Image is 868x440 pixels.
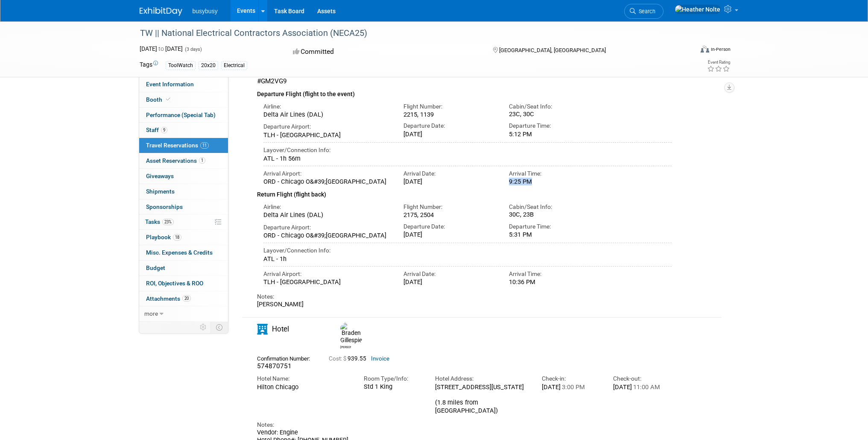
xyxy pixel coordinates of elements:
[509,178,602,185] div: 9:25 PM
[675,5,721,14] img: Heather Nolte
[257,362,292,370] span: 574870751
[435,375,529,383] div: Hotel Address:
[146,234,181,241] span: Playbook
[499,47,606,53] span: [GEOGRAPHIC_DATA], [GEOGRAPHIC_DATA]
[340,344,351,349] div: Braden Gillespie
[364,383,422,391] div: Std 1 King
[263,103,391,111] div: Airline:
[257,77,287,85] span: #GM2VG9
[146,280,203,287] span: ROI, Objectives & ROO
[144,310,158,317] span: more
[542,375,600,383] div: Check-in:
[139,199,228,214] a: Sponsorships
[371,355,389,362] a: Invoice
[257,301,672,308] div: [PERSON_NAME]
[146,203,183,210] span: Sponsorships
[146,126,167,133] span: Staff
[329,355,348,362] span: Cost: $
[364,375,422,383] div: Room Type/Info:
[146,111,216,118] span: Performance (Special Tab)
[509,223,602,231] div: Departure Time:
[140,60,158,70] td: Tags
[257,375,351,383] div: Hotel Name:
[263,203,391,211] div: Airline:
[509,278,602,286] div: 10:36 PM
[139,169,228,184] a: Giveaways
[403,278,496,286] div: [DATE]
[403,130,496,138] div: [DATE]
[146,96,172,103] span: Booth
[257,85,672,99] div: Departure Flight (flight to the event)
[139,291,228,306] a: Attachments20
[162,219,174,225] span: 23%
[139,306,228,321] a: more
[257,293,672,301] div: Notes:
[199,157,205,164] span: 1
[166,97,170,102] i: Booth reservation complete
[403,223,496,231] div: Departure Date:
[707,60,730,65] div: Event Rating
[403,122,496,130] div: Departure Date:
[263,123,391,131] div: Departure Airport:
[632,383,660,391] span: 11:00 AM
[263,178,391,185] div: ORD - Chicago O&#39;[GEOGRAPHIC_DATA]
[139,276,228,291] a: ROI, Objectives & ROO
[200,142,209,149] span: 11
[403,203,496,211] div: Flight Number:
[613,375,672,383] div: Check-out:
[161,127,167,133] span: 9
[624,4,663,19] a: Search
[257,383,351,391] div: Hilton Chicago
[221,61,247,70] div: Electrical
[263,111,391,118] div: Delta Air Lines (DAL)
[139,123,228,138] a: Staff9
[435,383,529,414] div: [STREET_ADDRESS][US_STATE] (1.8 miles from [GEOGRAPHIC_DATA])
[263,146,672,154] div: Layover/Connection Info:
[139,261,228,276] a: Budget
[137,26,681,41] div: TW || National Electrical Contractors Association (NECA25)
[139,138,228,153] a: Travel Reservations11
[173,234,181,241] span: 18
[509,130,602,138] div: 5:12 PM
[542,383,600,391] div: [DATE]
[145,218,174,225] span: Tasks
[146,295,191,302] span: Attachments
[263,223,391,232] div: Departure Airport:
[710,46,731,53] div: In-Person
[146,142,209,149] span: Travel Reservations
[139,92,228,107] a: Booth
[509,211,602,219] div: 30C, 23B
[403,231,496,238] div: [DATE]
[636,8,655,15] span: Search
[561,383,585,391] span: 3:00 PM
[140,7,182,16] img: ExhibitDay
[272,325,289,333] span: Hotel
[146,249,213,256] span: Misc. Expenses & Credits
[146,188,175,195] span: Shipments
[329,355,370,362] span: 939.55
[139,245,228,260] a: Misc. Expenses & Credits
[139,108,228,123] a: Performance (Special Tab)
[146,264,165,271] span: Budget
[139,77,228,92] a: Event Information
[403,111,496,118] div: 2215, 1139
[139,184,228,199] a: Shipments
[257,185,672,199] div: Return Flight (flight back)
[509,170,602,178] div: Arrival Time:
[263,270,391,278] div: Arrival Airport:
[263,278,391,286] div: TLH - [GEOGRAPHIC_DATA]
[613,383,672,391] div: [DATE]
[199,61,218,70] div: 20x20
[509,111,602,118] div: 23C, 30C
[157,45,165,52] span: to
[257,324,268,334] i: Hotel
[509,122,602,130] div: Departure Time:
[403,170,496,178] div: Arrival Date:
[263,211,391,219] div: Delta Air Lines (DAL)
[263,246,672,255] div: Layover/Connection Info:
[403,270,496,278] div: Arrival Date:
[166,61,196,70] div: ToolWatch
[263,232,391,239] div: ORD - Chicago O&#39;[GEOGRAPHIC_DATA]
[509,231,602,238] div: 5:31 PM
[340,323,362,344] img: Braden Gillespie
